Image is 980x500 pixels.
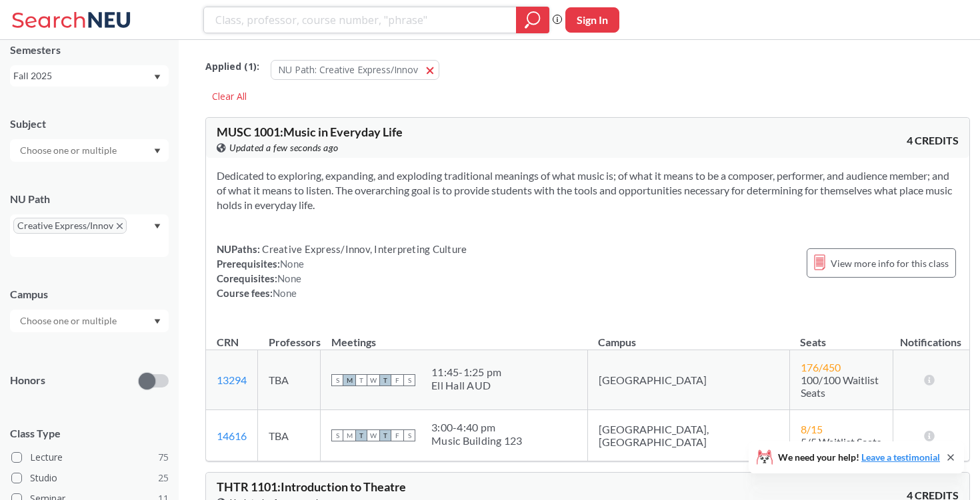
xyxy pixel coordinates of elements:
[217,479,406,494] span: THTR 1101 : Introduction to Theatre
[525,11,541,29] svg: magnifying glass
[278,63,418,76] span: NU Path: Creative Express/Innov
[10,214,169,257] div: Creative Express/InnovX to remove pillDropdown arrow
[10,310,169,332] div: Dropdown arrow
[789,322,893,350] th: Seats
[258,322,321,350] th: Professors
[431,366,501,379] div: 11:45 - 1:25 pm
[10,287,169,302] div: Campus
[258,410,321,461] td: TBA
[391,374,403,386] span: F
[217,242,467,300] div: NUPaths: Prerequisites: Corequisites: Course fees:
[271,60,439,80] button: NU Path: Creative Express/Innov
[587,350,789,410] td: [GEOGRAPHIC_DATA]
[431,421,523,434] div: 3:00 - 4:40 pm
[277,272,301,284] span: None
[331,429,343,441] span: S
[343,374,355,386] span: M
[343,429,355,441] span: M
[154,148,161,154] svg: Dropdown arrow
[431,434,523,447] div: Music Building 123
[11,449,169,466] label: Lecture
[217,125,403,139] span: MUSC 1001 : Music in Everyday Life
[403,429,415,441] span: S
[801,435,881,448] span: 5/5 Waitlist Seats
[431,379,501,392] div: Ell Hall AUD
[13,142,125,158] input: Choose one or multiple
[907,133,959,148] span: 4 CREDITS
[801,361,841,374] span: 176 / 450
[861,451,940,463] a: Leave a testimonial
[10,65,169,87] div: Fall 2025Dropdown arrow
[217,429,247,442] a: 14616
[273,287,297,299] span: None
[778,453,940,462] span: We need your help!
[331,374,343,386] span: S
[587,410,789,461] td: [GEOGRAPHIC_DATA], [GEOGRAPHIC_DATA]
[280,258,304,270] span: None
[587,322,789,350] th: Campus
[154,75,161,80] svg: Dropdown arrow
[801,374,879,399] span: 100/100 Waitlist Seats
[258,350,321,410] td: TBA
[13,69,153,83] div: Fall 2025
[217,168,959,212] section: Dedicated to exploring, expanding, and exploding traditional meanings of what music is; of what i...
[367,429,379,441] span: W
[391,429,403,441] span: F
[379,429,391,441] span: T
[355,429,367,441] span: T
[217,374,247,386] a: 13294
[205,87,253,107] div: Clear All
[321,322,588,350] th: Meetings
[10,43,169,57] div: Semesters
[260,243,467,255] span: Creative Express/Innov, Interpreting Culture
[403,374,415,386] span: S
[117,223,123,229] svg: X to remove pill
[154,224,161,229] svg: Dropdown arrow
[158,471,169,485] span: 25
[10,192,169,206] div: NU Path
[379,374,391,386] span: T
[10,426,169,441] span: Class Type
[158,450,169,465] span: 75
[214,9,507,31] input: Class, professor, course number, "phrase"
[205,59,259,74] span: Applied ( 1 ):
[217,335,239,350] div: CRN
[565,7,619,33] button: Sign In
[10,139,169,162] div: Dropdown arrow
[367,374,379,386] span: W
[229,140,339,155] span: Updated a few seconds ago
[893,322,969,350] th: Notifications
[831,255,949,272] span: View more info for this class
[355,374,367,386] span: T
[13,218,127,234] span: Creative Express/InnovX to remove pill
[11,469,169,487] label: Studio
[801,423,823,435] span: 8 / 15
[516,7,549,33] div: magnifying glass
[10,117,169,131] div: Subject
[154,319,161,324] svg: Dropdown arrow
[10,373,45,388] p: Honors
[13,313,125,329] input: Choose one or multiple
